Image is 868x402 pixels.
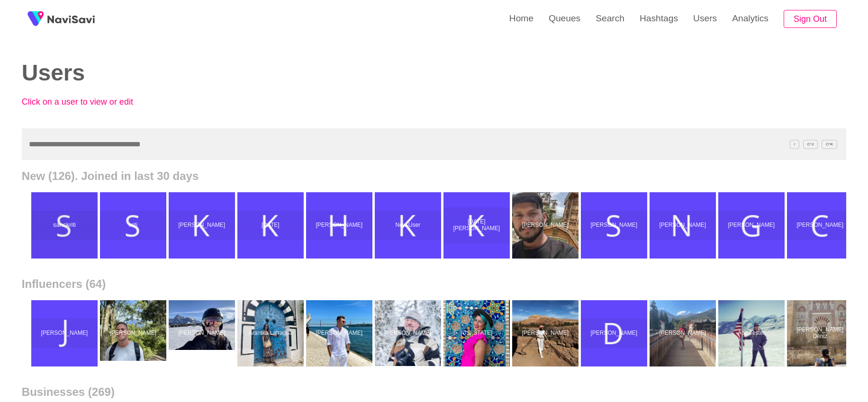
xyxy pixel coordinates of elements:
p: [PERSON_NAME] [651,330,714,337]
h2: Users [22,61,420,86]
a: New UserNew User [375,192,443,259]
a: Arantxa LafraguaArantxa Lafragua [237,300,306,366]
p: Arantxa Lafragua [239,330,302,337]
a: [PERSON_NAME]Jonny [31,300,100,366]
a: [PERSON_NAME]Hilary [169,300,237,366]
a: [PERSON_NAME]Gitashree Dey [718,192,787,259]
p: [PERSON_NAME] [583,222,645,229]
p: Click on a user to view or edit [22,97,230,107]
p: [PERSON_NAME] [308,222,371,229]
h2: New (126). Joined in last 30 days [22,170,846,183]
a: [DATE][PERSON_NAME]Kartik Kumar [443,192,512,259]
a: [PERSON_NAME]Maddie [581,300,650,366]
p: [PERSON_NAME] Déniz [789,327,851,340]
a: [PERSON_NAME]Abhishek Kumar [512,192,581,259]
a: [PERSON_NAME]Christina McClain [787,192,856,259]
p: [DATE][PERSON_NAME] [445,219,508,232]
a: [PERSON_NAME]Timo Oksanen [375,300,443,366]
a: [PERSON_NAME]Eri Xavier [650,300,718,366]
p: [PERSON_NAME] [308,330,371,337]
a: [PERSON_NAME]Nitin Nair [650,192,718,259]
p: [PERSON_NAME] [102,330,164,337]
h2: Businesses (269) [22,385,846,399]
p: [PERSON_NAME] [514,222,577,229]
p: [DATE] [239,222,302,229]
p: New User [377,222,439,229]
span: C^K [822,140,837,149]
a: [PERSON_NAME]Anastasios Marthidis [306,300,375,366]
a: [US_STATE]Virginia [443,300,512,366]
img: fireSpot [24,7,47,31]
button: Sign Out [784,10,837,28]
p: App Tester [720,330,783,337]
a: [PERSON_NAME]Agnieszka Broniszewska [512,300,581,366]
p: [PERSON_NAME] [789,222,851,229]
a: [PERSON_NAME]James Alldred [100,300,169,366]
p: [PERSON_NAME] [377,330,439,337]
a: sanskritisanskriti [31,192,100,259]
a: [PERSON_NAME] DénizLeticia Marrero Déniz [787,300,856,366]
a: [PERSON_NAME]Kanishk [169,192,237,259]
span: C^J [803,140,818,149]
p: [PERSON_NAME] [514,330,577,337]
span: / [790,140,799,149]
a: [PERSON_NAME]Sanskriti Jaiswal [581,192,650,259]
a: kritikriti [100,192,169,259]
p: [PERSON_NAME] [583,330,645,337]
p: kriti [102,222,164,229]
p: [PERSON_NAME] [33,330,96,337]
img: fireSpot [47,14,95,24]
a: [DATE]Kartik [237,192,306,259]
p: sanskriti [30,222,99,229]
p: [PERSON_NAME] [171,330,233,337]
h2: Influencers (64) [22,277,846,291]
p: [PERSON_NAME] [651,222,714,229]
p: [US_STATE] [445,330,508,337]
p: [PERSON_NAME] [171,222,233,229]
a: [PERSON_NAME]Harman [306,192,375,259]
a: App TesterApp Tester [718,300,787,366]
p: [PERSON_NAME] [720,222,783,229]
